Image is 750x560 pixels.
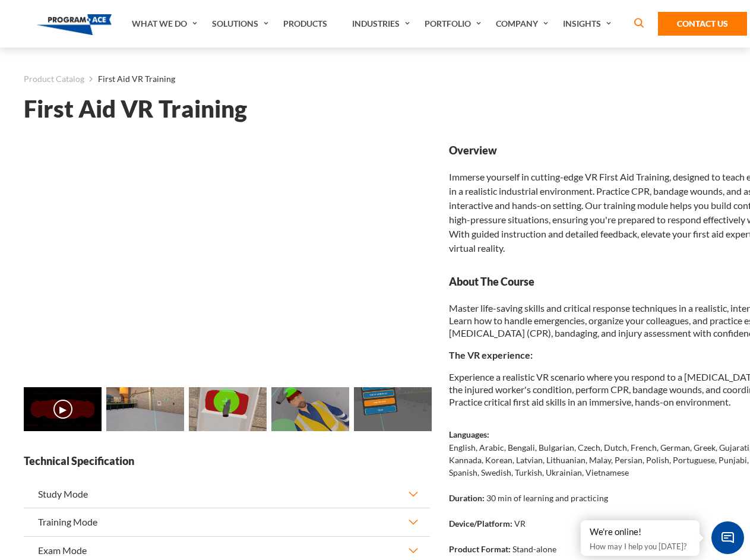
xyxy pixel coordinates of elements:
[37,14,112,35] img: Program-Ace
[106,387,184,431] img: First Aid VR Training - Preview 1
[354,387,432,431] img: First Aid VR Training - Preview 4
[271,387,349,431] img: First Aid VR Training - Preview 3
[512,543,556,555] p: Stand-alone
[449,493,485,503] strong: Duration:
[189,387,267,431] img: First Aid VR Training - Preview 2
[24,71,84,87] a: Product Catalog
[449,429,489,439] strong: Languages:
[514,517,526,530] p: VR
[24,454,430,469] strong: Technical Specification
[711,521,744,554] span: Chat Widget
[658,12,747,36] a: Contact Us
[449,544,511,554] strong: Product Format:
[24,387,102,431] img: First Aid VR Training - Video 0
[590,539,691,553] p: How may I help you [DATE]?
[84,71,175,87] li: First Aid VR Training
[24,143,430,372] iframe: First Aid VR Training - Video 0
[449,518,512,529] strong: Device/Platform:
[590,526,691,538] div: We're online!
[24,480,430,508] button: Study Mode
[53,400,72,419] button: ▶
[24,508,430,536] button: Training Mode
[486,492,608,504] p: 30 min of learning and practicing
